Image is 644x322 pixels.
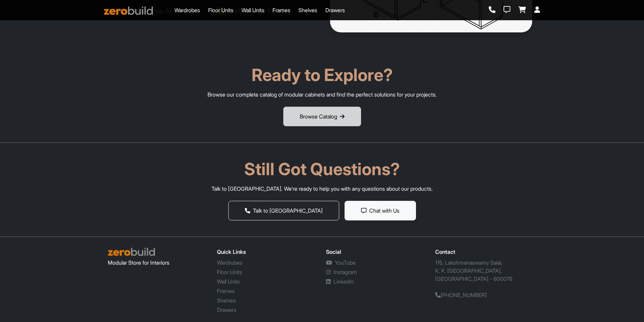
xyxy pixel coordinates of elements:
[217,297,236,304] a: Shelves
[534,6,540,14] a: Login
[104,90,540,99] p: Browse our complete catalog of modular cabinets and find the perfect solutions for your projects.
[325,6,345,14] a: Drawers
[326,269,357,275] a: Instagram
[104,6,153,15] img: ZeroBuild logo
[326,278,354,285] a: LinkedIn
[217,248,318,256] div: Quick Links
[174,6,200,14] a: Wardrobes
[241,6,264,14] a: Wall Units
[217,288,235,294] a: Frames
[104,65,540,85] h2: Ready to Explore?
[217,269,242,275] a: Floor Units
[108,259,209,267] p: Modular Store for Interiors
[217,259,243,266] a: Wardrobes
[228,201,339,220] button: Talk to [GEOGRAPHIC_DATA]
[435,248,536,256] div: Contact
[435,259,536,283] p: 115, Lakshmanaswamy Salai, K. K. [GEOGRAPHIC_DATA], [GEOGRAPHIC_DATA] - 600078
[272,6,290,14] a: Frames
[345,201,416,220] button: Chat with Us
[104,185,540,193] p: Talk to [GEOGRAPHIC_DATA]. We're ready to help you with any questions about our products.
[108,248,155,256] img: ZeroBuild Logo
[217,306,236,313] a: Drawers
[326,248,427,256] div: Social
[298,6,317,14] a: Shelves
[435,292,487,298] a: [PHONE_NUMBER]
[208,6,233,14] a: Floor Units
[217,278,240,285] a: Wall Units
[326,259,356,266] a: YouTube
[104,159,540,179] h2: Still Got Questions?
[283,107,361,126] button: Browse Catalog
